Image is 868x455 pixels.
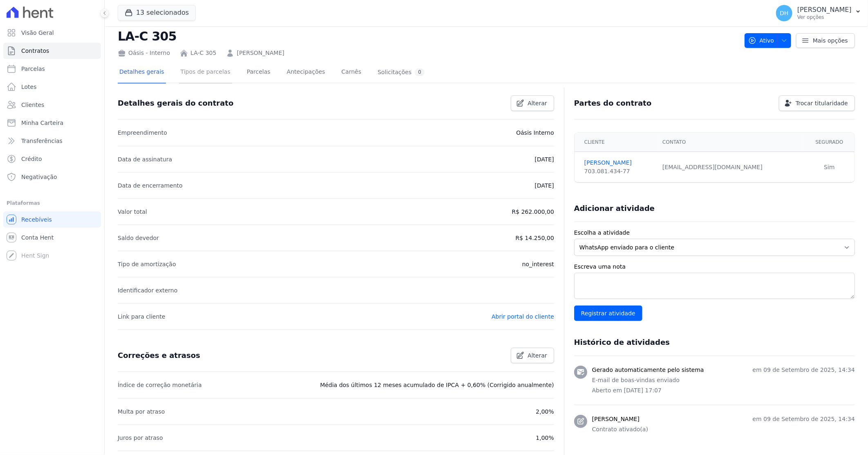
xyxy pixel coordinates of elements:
p: Oásis Interno [516,128,554,138]
span: Conta Hent [21,233,54,242]
p: E-mail de boas-vindas enviado [592,376,855,385]
a: Lotes [3,79,101,95]
button: DH [PERSON_NAME] Ver opções [770,2,868,25]
a: Minha Carteira [3,115,101,131]
p: em 09 de Setembro de 2025, 14:34 [753,415,855,423]
span: Crédito [21,155,42,163]
div: Solicitações [378,68,425,76]
th: Cliente [575,133,658,152]
span: Recebíveis [21,215,52,224]
h3: Correções e atrasos [118,351,200,360]
span: Transferências [21,137,63,145]
a: Alterar [511,348,554,363]
a: Parcelas [3,61,101,77]
span: Alterar [528,99,547,107]
a: Transferências [3,133,101,149]
a: Visão Geral [3,25,101,41]
span: Visão Geral [21,29,54,37]
a: Mais opções [796,33,855,48]
a: Clientes [3,97,101,113]
p: [PERSON_NAME] [797,6,852,14]
div: [EMAIL_ADDRESS][DOMAIN_NAME] [662,163,799,172]
a: Negativação [3,169,101,185]
p: em 09 de Setembro de 2025, 14:34 [753,366,855,374]
div: 0 [415,68,425,76]
p: Empreendimento [118,128,167,138]
div: 703.081.434-77 [584,167,653,176]
a: Trocar titularidade [779,95,855,111]
th: Segurado [804,133,855,152]
a: LA-C 305 [190,49,216,57]
a: [PERSON_NAME] [237,49,284,57]
span: DH [780,10,788,16]
a: Carnês [340,62,363,84]
p: 1,00% [536,433,554,443]
p: Link para cliente [118,312,165,321]
p: Data de encerramento [118,181,183,190]
span: Negativação [21,173,57,181]
p: R$ 262.000,00 [512,207,554,217]
a: Antecipações [285,62,327,84]
p: Ver opções [797,14,852,20]
h3: Adicionar atividade [574,204,655,213]
span: Minha Carteira [21,119,63,127]
a: Abrir portal do cliente [492,313,554,320]
h3: Gerado automaticamente pelo sistema [592,366,704,374]
td: Sim [804,152,855,183]
a: Recebíveis [3,211,101,228]
label: Escreva uma nota [574,263,855,271]
span: Contratos [21,47,49,55]
p: [DATE] [535,181,554,190]
button: Ativo [745,33,792,48]
p: Data de assinatura [118,154,172,164]
p: R$ 14.250,00 [515,233,554,243]
h3: Histórico de atividades [574,337,670,347]
h3: Partes do contrato [574,98,652,108]
th: Contato [658,133,804,152]
div: Plataformas [7,198,98,208]
a: Conta Hent [3,229,101,246]
p: 2,00% [536,407,554,417]
div: Oásis - Interno [118,49,170,57]
p: [DATE] [535,154,554,164]
h2: LA-C 305 [118,27,738,45]
p: Valor total [118,207,147,217]
p: Multa por atraso [118,407,165,417]
span: Mais opções [813,36,848,45]
span: Clientes [21,101,44,109]
p: Saldo devedor [118,233,159,243]
p: Identificador externo [118,285,177,295]
p: Contrato ativado(a) [592,425,855,434]
p: Aberto em [DATE] 17:07 [592,386,855,395]
p: Juros por atraso [118,433,163,443]
p: Tipo de amortização [118,259,176,269]
span: Parcelas [21,65,45,73]
label: Escolha a atividade [574,229,855,237]
p: Índice de correção monetária [118,380,202,390]
a: [PERSON_NAME] [584,158,653,167]
a: Parcelas [245,62,272,84]
span: Ativo [748,33,774,48]
span: Alterar [528,351,547,360]
a: Detalhes gerais [118,62,166,84]
p: Média dos últimos 12 meses acumulado de IPCA + 0,60% (Corrigido anualmente) [320,380,554,390]
span: Trocar titularidade [796,99,848,107]
a: Tipos de parcelas [179,62,232,84]
h3: Detalhes gerais do contrato [118,98,233,108]
span: Lotes [21,83,37,91]
button: 13 selecionados [118,5,196,20]
a: Contratos [3,43,101,59]
p: no_interest [522,259,554,269]
h3: [PERSON_NAME] [592,415,640,423]
a: Solicitações0 [376,62,426,84]
a: Alterar [511,95,554,111]
input: Registrar atividade [574,306,642,321]
a: Crédito [3,151,101,167]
